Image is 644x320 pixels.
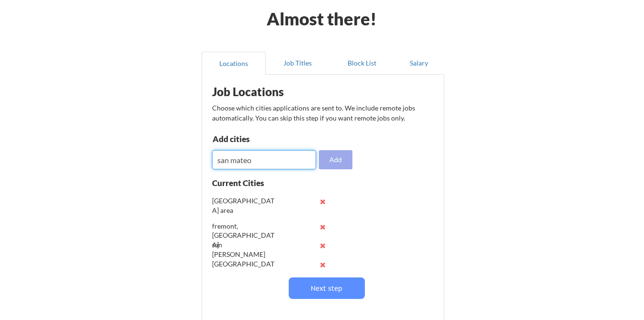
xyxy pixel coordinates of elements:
[212,179,285,187] div: Current Cities
[212,150,316,169] input: Type here...
[213,135,312,143] div: Add cities
[212,103,432,123] div: Choose which cities applications are sent to. We include remote jobs automatically. You can skip ...
[319,150,352,169] button: Add
[202,52,266,75] button: Locations
[266,52,330,75] button: Job Titles
[212,221,275,250] div: fremont, [GEOGRAPHIC_DATA]
[212,259,275,278] div: [GEOGRAPHIC_DATA]
[212,86,333,98] div: Job Locations
[255,10,388,27] div: Almost there!
[289,277,365,299] button: Next step
[212,196,275,215] div: [GEOGRAPHIC_DATA] area
[330,52,394,75] button: Block List
[394,52,444,75] button: Salary
[212,240,275,259] div: san [PERSON_NAME]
